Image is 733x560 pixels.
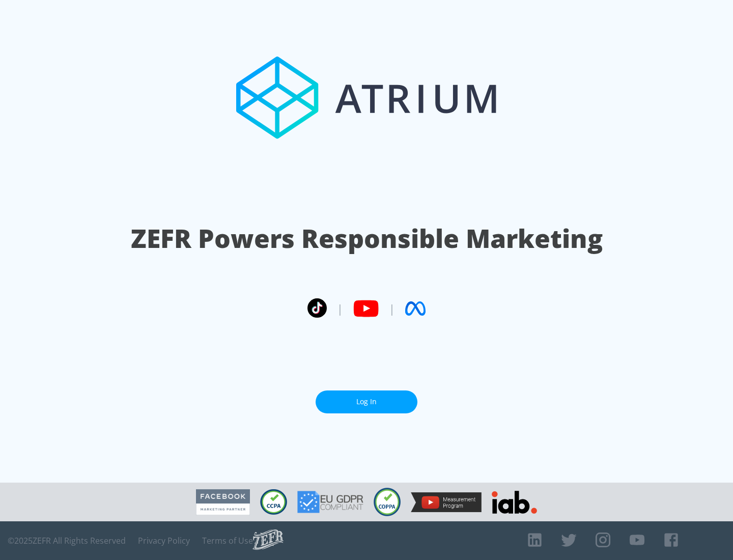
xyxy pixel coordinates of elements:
img: COPPA Compliant [374,488,401,516]
img: GDPR Compliant [297,491,363,513]
span: © 2025 ZEFR All Rights Reserved [8,536,126,546]
a: Log In [316,390,417,413]
a: Privacy Policy [138,536,190,546]
a: Terms of Use [202,536,253,546]
span: | [337,301,343,316]
h1: ZEFR Powers Responsible Marketing [131,221,603,256]
span: | [389,301,395,316]
img: YouTube Measurement Program [411,492,482,512]
img: IAB [492,491,537,514]
img: Facebook Marketing Partner [196,489,250,515]
img: CCPA Compliant [260,489,287,515]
